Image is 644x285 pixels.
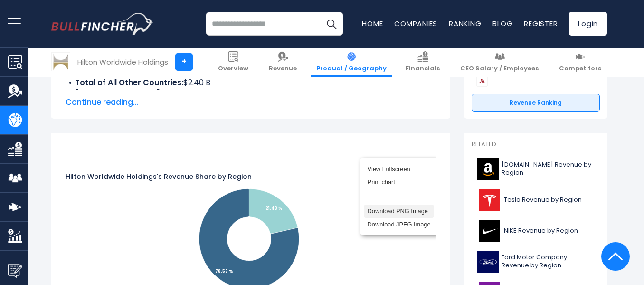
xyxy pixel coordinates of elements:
a: Tesla Revenue by Region [472,187,600,213]
a: Competitors [553,48,607,77]
li: View Fullscreen [364,162,434,176]
a: [DOMAIN_NAME] Revenue by Region [472,156,600,182]
a: Ranking [449,19,481,29]
img: bullfincher logo [51,13,153,35]
li: $8.78 B [66,88,436,100]
a: NIKE Revenue by Region [472,218,600,244]
span: Revenue [269,65,297,73]
img: HLT logo [52,53,70,71]
p: Related [472,140,600,148]
a: Overview [212,48,254,77]
a: Companies [394,19,437,29]
img: AMZN logo [477,158,499,180]
span: NIKE Revenue by Region [504,227,578,235]
span: Product / Geography [316,65,387,73]
b: Total of All Other Countries: [75,77,183,88]
b: [GEOGRAPHIC_DATA]: [75,88,162,99]
span: Financials [406,65,440,73]
a: Blog [492,19,512,29]
text: 78.57 % [215,268,233,274]
li: Download PNG Image [364,205,434,218]
a: Login [569,12,607,36]
button: Search [320,12,343,36]
li: Download JPEG Image [364,218,434,231]
span: CEO Salary / Employees [460,65,539,73]
span: Competitors [559,65,601,73]
span: Tesla Revenue by Region [504,196,582,204]
span: Overview [218,65,248,73]
a: Revenue Ranking [472,94,600,112]
text: 21.43 % [265,205,283,211]
a: Register [524,19,558,29]
span: Continue reading... [66,97,436,108]
a: Go to homepage [51,13,153,35]
img: Marriott International competitors logo [476,75,488,87]
li: Print chart [364,176,434,189]
div: Hilton Worldwide Holdings [77,57,168,68]
a: Financials [400,48,445,77]
tspan: Hilton Worldwide Holdings's Revenue Share by Region [66,172,252,181]
span: [DOMAIN_NAME] Revenue by Region [502,161,594,177]
a: + [175,53,193,71]
img: NKE logo [477,220,501,242]
a: Ford Motor Company Revenue by Region [472,249,600,275]
span: Ford Motor Company Revenue by Region [502,254,594,270]
img: TSLA logo [477,189,501,211]
a: Revenue [263,48,303,77]
a: CEO Salary / Employees [455,48,544,77]
img: F logo [477,251,499,273]
a: Home [362,19,383,29]
a: Product / Geography [311,48,392,77]
li: $2.40 B [66,77,436,88]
